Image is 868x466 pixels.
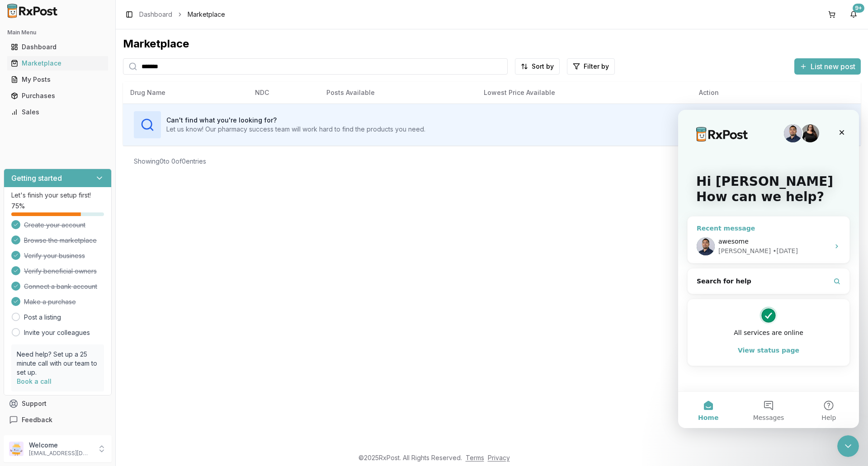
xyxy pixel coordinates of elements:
[24,282,97,291] span: Connect a bank account
[166,125,425,134] p: Let us know! Our pharmacy success team will work hard to find the products you need.
[29,441,92,450] p: Welcome
[4,40,112,54] button: Dashboard
[319,82,476,104] th: Posts Available
[846,7,861,22] button: 9+
[24,267,97,276] span: Verify beneficial owners
[123,82,248,104] th: Drug Name
[22,415,52,424] span: Feedback
[11,191,104,200] p: Let's finish your setup first!
[24,221,85,230] span: Create your account
[139,10,172,19] a: Dashboard
[4,89,112,103] button: Purchases
[466,454,484,461] a: Terms
[4,395,112,412] button: Support
[11,108,104,117] div: Sales
[134,157,206,166] div: Showing 0 to 0 of 0 entries
[24,313,61,322] a: Post a listing
[7,55,108,71] a: Marketplace
[29,450,92,457] p: [EMAIL_ADDRESS][DOMAIN_NAME]
[24,297,76,306] span: Make a purchase
[11,173,62,184] h3: Getting started
[678,110,859,428] iframe: Intercom live chat
[123,37,861,51] div: Marketplace
[11,59,104,68] div: Marketplace
[188,10,225,19] span: Marketplace
[166,116,425,125] h3: Can't find what you're looking for?
[11,202,25,211] span: 75 %
[476,82,692,104] th: Lowest Price Available
[4,4,61,18] img: RxPost Logo
[17,377,52,385] a: Book a call
[567,58,615,75] button: Filter by
[7,71,108,88] a: My Posts
[532,62,554,71] span: Sort by
[7,39,108,55] a: Dashboard
[11,91,104,100] div: Purchases
[794,58,861,75] button: List new post
[584,62,609,71] span: Filter by
[515,58,560,75] button: Sort by
[24,328,90,337] a: Invite your colleagues
[248,82,319,104] th: NDC
[811,61,855,72] span: List new post
[837,435,859,457] iframe: Intercom live chat
[692,82,861,104] th: Action
[4,72,112,87] button: My Posts
[4,412,112,428] button: Feedback
[24,236,97,245] span: Browse the marketplace
[24,251,85,260] span: Verify your business
[11,42,104,52] div: Dashboard
[7,29,108,36] h2: Main Menu
[7,88,108,104] a: Purchases
[9,442,24,456] img: User avatar
[4,56,112,71] button: Marketplace
[4,105,112,119] button: Sales
[488,454,510,461] a: Privacy
[17,350,99,377] p: Need help? Set up a 25 minute call with our team to set up.
[11,75,104,84] div: My Posts
[794,63,861,72] a: List new post
[7,104,108,120] a: Sales
[139,10,225,19] nav: breadcrumb
[853,4,864,13] div: 9+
